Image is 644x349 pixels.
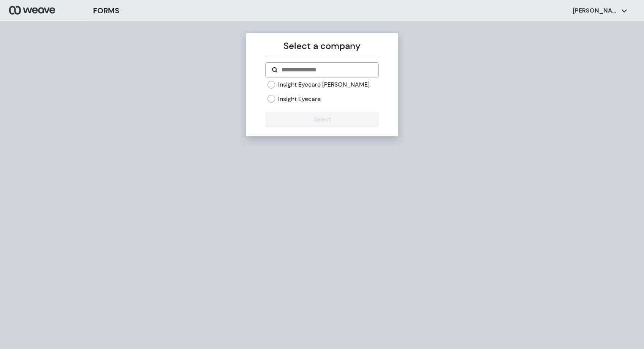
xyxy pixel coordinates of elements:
p: Select a company [265,39,379,53]
p: [PERSON_NAME] [573,6,618,15]
label: Insight Eyecare [278,95,321,103]
input: Search [281,65,372,74]
label: Insight Eyecare [PERSON_NAME] [278,81,370,89]
h3: FORMS [93,5,119,16]
button: Select [265,112,379,127]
